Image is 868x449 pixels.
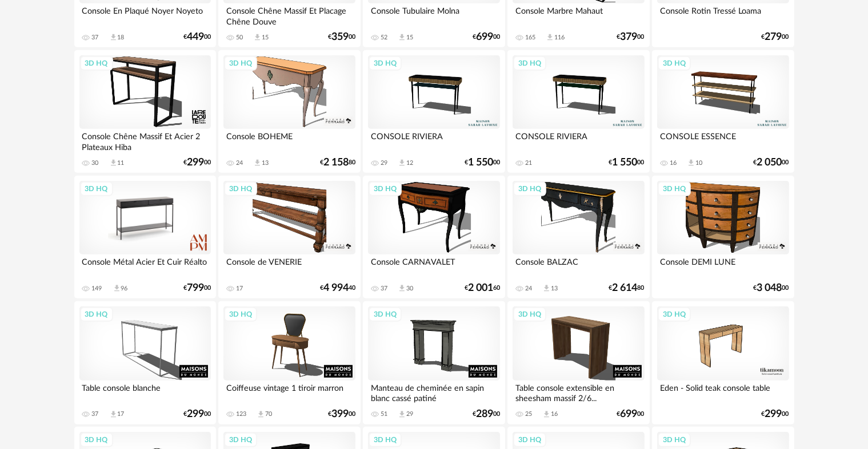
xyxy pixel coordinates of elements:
div: 37 [92,34,99,42]
div: 25 [525,410,532,418]
div: Console Chêne Massif Et Placage Chêne Douve [223,3,355,26]
div: 17 [118,410,125,418]
span: Download icon [398,410,406,419]
div: 3D HQ [513,307,546,322]
div: 3D HQ [80,181,113,196]
div: Eden - Solid teak console table [657,381,789,403]
div: € 00 [183,159,211,167]
span: 699 [476,33,493,41]
span: Download icon [113,284,121,293]
div: 17 [236,285,243,293]
div: 3D HQ [224,432,257,447]
div: € 00 [183,284,211,292]
span: Download icon [257,410,265,419]
div: CONSOLE RIVIERA [513,129,644,152]
a: 3D HQ Console Métal Acier Et Cuir Réalto 149 Download icon 96 €79900 [74,176,216,299]
span: 1 550 [613,159,638,167]
span: Download icon [109,159,118,167]
span: 299 [765,410,782,418]
div: 37 [381,285,387,293]
span: Download icon [109,33,118,42]
div: 16 [670,159,677,167]
div: 11 [118,159,125,167]
span: Download icon [109,410,118,419]
div: 70 [265,410,272,418]
div: Console de VENERIE [223,254,355,277]
a: 3D HQ Table console extensible en sheesham massif 2/6... 25 Download icon 16 €69900 [507,301,649,424]
div: 13 [551,285,558,293]
span: Download icon [253,33,262,42]
div: Console Chêne Massif Et Acier 2 Plateaux Hiba [79,129,211,152]
a: 3D HQ Table console blanche 37 Download icon 17 €29900 [74,301,216,424]
span: 4 994 [323,284,349,292]
span: 2 050 [757,159,782,167]
span: 379 [621,33,638,41]
span: 399 [331,410,349,418]
span: Download icon [546,33,554,42]
div: 3D HQ [224,181,257,196]
div: € 00 [762,33,789,41]
div: € 00 [754,159,789,167]
div: 29 [381,159,387,167]
span: 299 [187,410,204,418]
div: € 00 [183,33,211,41]
div: Console BOHEME [223,129,355,152]
span: 289 [476,410,493,418]
span: 2 614 [613,284,638,292]
div: Console En Plaqué Noyer Noyeto [79,3,211,26]
div: Console CARNAVALET [368,254,499,277]
div: Console Marbre Mahaut [513,3,644,26]
span: Download icon [398,33,406,42]
span: 279 [765,33,782,41]
span: Download icon [398,284,406,293]
div: 3D HQ [224,307,257,322]
div: 3D HQ [369,181,402,196]
span: Download icon [398,159,406,167]
div: 149 [92,285,102,293]
div: 24 [236,159,243,167]
div: 165 [525,34,535,42]
a: 3D HQ Console CARNAVALET 37 Download icon 30 €2 00160 [363,176,505,299]
div: Console Métal Acier Et Cuir Réalto [79,254,211,277]
span: 299 [187,159,204,167]
div: 3D HQ [80,56,113,71]
div: 3D HQ [369,56,402,71]
a: 3D HQ Console BALZAC 24 Download icon 13 €2 61480 [507,176,649,299]
span: Download icon [542,284,551,293]
div: 3D HQ [658,307,691,322]
div: € 00 [617,33,645,41]
div: 52 [381,34,387,42]
div: 3D HQ [369,432,402,447]
div: 3D HQ [80,432,113,447]
span: 449 [187,33,204,41]
span: Download icon [687,159,695,167]
div: Table console extensible en sheesham massif 2/6... [513,381,644,403]
div: Console DEMI LUNE [657,254,789,277]
a: 3D HQ CONSOLE RIVIERA 29 Download icon 12 €1 55000 [363,50,505,173]
div: 123 [236,410,246,418]
a: 3D HQ Console Chêne Massif Et Acier 2 Plateaux Hiba 30 Download icon 11 €29900 [74,50,216,173]
div: CONSOLE RIVIERA [368,129,499,152]
span: 359 [331,33,349,41]
div: € 00 [473,410,500,418]
div: 12 [406,159,413,167]
span: 2 001 [468,284,493,292]
div: 15 [406,34,413,42]
div: CONSOLE ESSENCE [657,129,789,152]
div: 29 [406,410,413,418]
a: 3D HQ CONSOLE ESSENCE 16 Download icon 10 €2 05000 [652,50,794,173]
div: 3D HQ [658,432,691,447]
div: Console Rotin Tressé Loama [657,3,789,26]
div: Coiffeuse vintage 1 tiroir marron [223,381,355,403]
span: 1 550 [468,159,493,167]
div: 3D HQ [513,56,546,71]
div: 3D HQ [369,307,402,322]
div: 3D HQ [80,307,113,322]
div: 15 [262,34,269,42]
div: Manteau de cheminée en sapin blanc cassé patiné [368,381,499,403]
a: 3D HQ Coiffeuse vintage 1 tiroir marron 123 Download icon 70 €39900 [218,301,360,424]
span: Download icon [253,159,262,167]
div: Console BALZAC [513,254,644,277]
a: 3D HQ Console de VENERIE 17 €4 99440 [218,176,360,299]
div: € 00 [754,284,789,292]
